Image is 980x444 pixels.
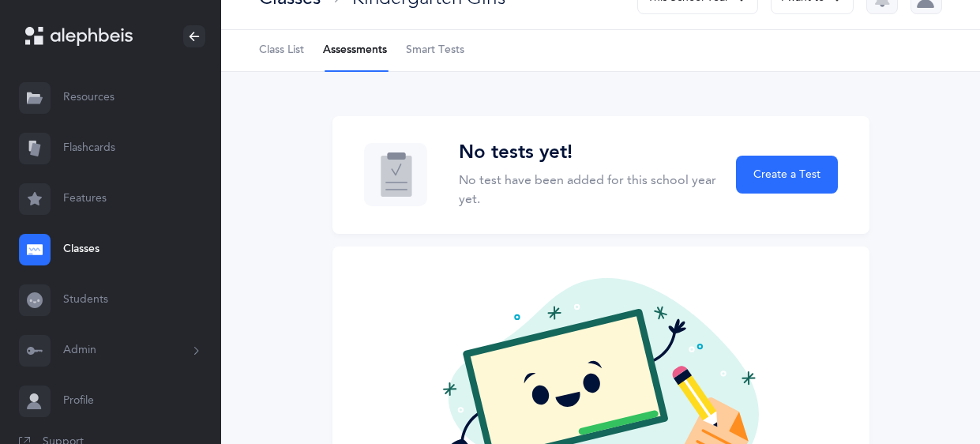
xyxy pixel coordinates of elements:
[459,141,718,164] h3: No tests yet!
[753,167,820,183] span: Create a Test
[736,156,837,194] button: Create a Test
[259,43,304,58] span: Class List
[406,43,464,58] span: Smart Tests
[459,171,718,209] p: No test have been added for this school year yet.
